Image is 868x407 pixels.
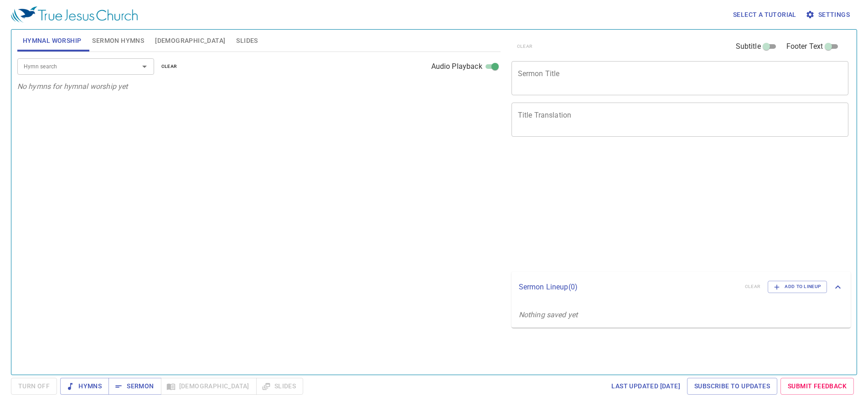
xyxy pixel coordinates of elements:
span: Footer Text [786,41,823,52]
span: [DEMOGRAPHIC_DATA] [155,35,225,46]
img: True Jesus Church [11,6,138,23]
p: Sermon Lineup ( 0 ) [519,282,738,293]
i: No hymns for hymnal worship yet [17,82,128,91]
span: Select a tutorial [733,9,796,21]
button: clear [156,61,183,72]
a: Submit Feedback [780,378,854,395]
i: Nothing saved yet [519,310,578,319]
span: Sermon Hymns [92,35,144,46]
span: Subscribe to Updates [694,381,770,392]
button: Sermon [108,378,161,395]
span: Add to Lineup [774,283,821,291]
iframe: from-child [508,146,782,268]
span: Subtitle [736,41,761,52]
span: Hymns [67,381,102,392]
a: Last updated [DATE] [608,378,684,395]
button: Open [138,60,151,73]
span: clear [161,62,177,71]
button: Settings [804,6,853,23]
span: Settings [807,9,850,21]
button: Select a tutorial [729,6,800,23]
a: Subscribe to Updates [687,378,777,395]
span: Audio Playback [431,61,482,72]
button: Add to Lineup [768,281,827,293]
span: Sermon [116,381,154,392]
span: Submit Feedback [788,381,847,392]
span: Last updated [DATE] [611,381,680,392]
span: Hymnal Worship [23,35,82,46]
button: Hymns [60,378,109,395]
div: Sermon Lineup(0)clearAdd to Lineup [511,272,851,302]
span: Slides [236,35,258,46]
